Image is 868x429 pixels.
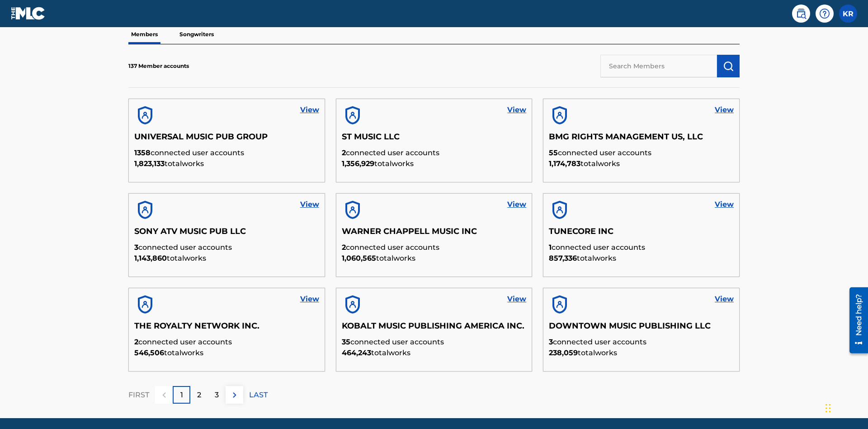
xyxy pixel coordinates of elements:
span: 1358 [134,148,151,157]
a: View [715,105,734,115]
p: connected user accounts [134,148,319,158]
span: 1,143,860 [134,254,167,262]
img: account [549,105,571,126]
p: total works [134,158,319,169]
img: account [549,199,571,221]
div: User Menu [839,5,857,23]
img: Search Works [723,61,734,71]
iframe: Chat Widget [823,386,868,429]
p: total works [134,253,319,264]
a: View [715,199,734,210]
span: 1,823,133 [134,159,165,168]
a: View [507,105,526,115]
p: LAST [249,390,268,400]
img: account [549,294,571,315]
span: 857,336 [549,254,577,262]
p: total works [342,158,527,169]
a: View [507,199,526,210]
h5: WARNER CHAPPELL MUSIC INC [342,226,527,242]
img: account [342,105,363,126]
span: 2 [134,338,138,346]
a: View [507,294,526,305]
p: total works [342,253,527,264]
a: Public Search [792,5,810,23]
span: 464,243 [342,348,371,357]
p: connected user accounts [342,242,527,253]
span: 1,356,929 [342,159,374,168]
img: right [229,390,240,400]
p: connected user accounts [134,337,319,348]
img: MLC Logo [11,7,46,20]
p: 3 [215,390,219,400]
h5: ST MUSIC LLC [342,132,527,148]
span: 238,059 [549,348,578,357]
h5: DOWNTOWN MUSIC PUBLISHING LLC [549,321,734,337]
p: 137 Member accounts [128,62,189,70]
span: 546,506 [134,348,164,357]
h5: SONY ATV MUSIC PUB LLC [134,226,319,242]
span: 3 [134,243,138,252]
img: help [819,8,830,19]
span: 35 [342,338,350,346]
img: account [134,105,156,126]
img: account [342,294,363,315]
span: 3 [549,338,553,346]
span: 2 [342,148,346,157]
p: 2 [197,390,201,400]
iframe: Resource Center [843,284,868,358]
div: Help [816,5,834,23]
p: connected user accounts [549,337,734,348]
p: total works [549,348,734,358]
span: 55 [549,148,558,157]
input: Search Members [600,55,717,77]
a: View [300,199,319,210]
p: total works [134,348,319,358]
span: 1,174,783 [549,159,580,168]
p: total works [549,253,734,264]
h5: TUNECORE INC [549,226,734,242]
p: FIRST [128,390,149,400]
p: total works [342,348,527,358]
img: search [796,8,807,19]
img: account [342,199,363,221]
h5: KOBALT MUSIC PUBLISHING AMERICA INC. [342,321,527,337]
p: Members [128,25,160,44]
span: 1 [549,243,552,252]
p: connected user accounts [342,148,527,158]
img: account [134,294,156,315]
a: View [300,294,319,305]
a: View [715,294,734,305]
h5: UNIVERSAL MUSIC PUB GROUP [134,132,319,148]
p: connected user accounts [342,337,527,348]
p: connected user accounts [549,242,734,253]
p: connected user accounts [549,148,734,158]
p: 1 [180,390,183,400]
p: Songwriters [177,25,217,44]
h5: BMG RIGHTS MANAGEMENT US, LLC [549,132,734,148]
div: Drag [826,395,831,422]
p: total works [549,158,734,169]
a: View [300,105,319,115]
span: 1,060,565 [342,254,376,262]
p: connected user accounts [134,242,319,253]
span: 2 [342,243,346,252]
h5: THE ROYALTY NETWORK INC. [134,321,319,337]
img: account [134,199,156,221]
